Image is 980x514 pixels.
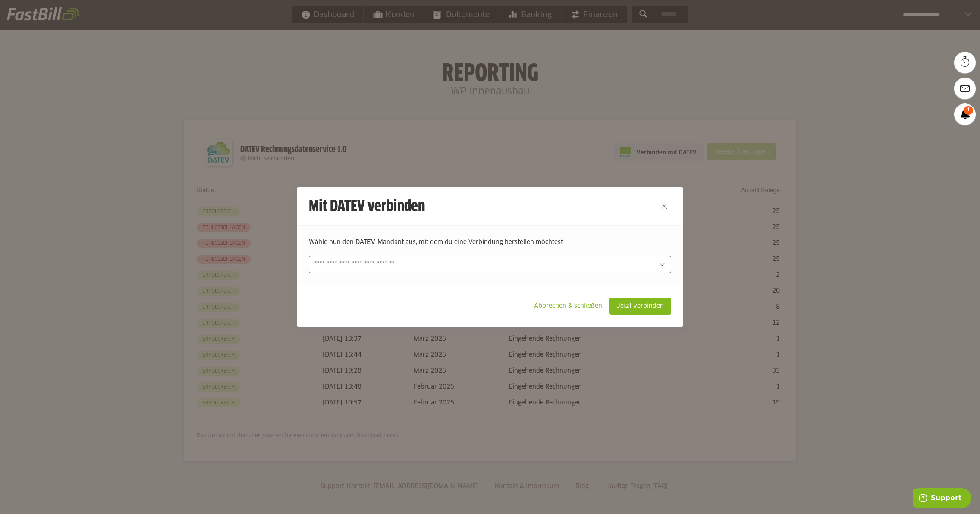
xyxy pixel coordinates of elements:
[964,106,973,115] span: 1
[913,488,971,510] iframe: Öffnet ein Widget, in dem Sie weitere Informationen finden
[609,298,671,315] sl-button: Jetzt verbinden
[527,298,609,315] sl-button: Abbrechen & schließen
[309,238,671,247] p: Wähle nun den DATEV-Mandant aus, mit dem du eine Verbindung herstellen möchtest
[954,103,976,125] a: 1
